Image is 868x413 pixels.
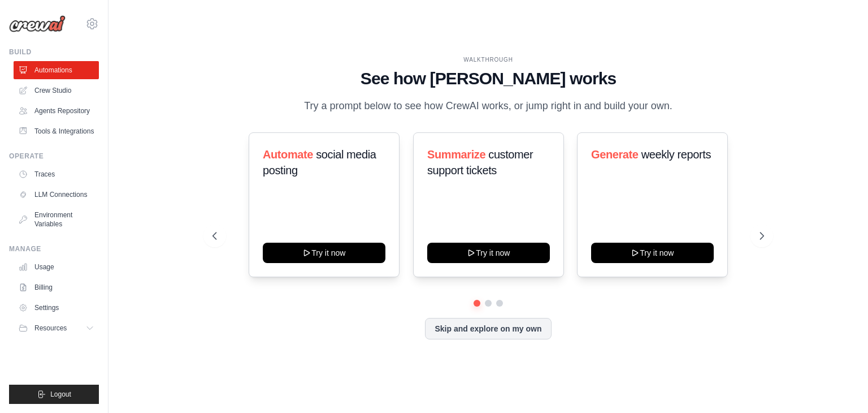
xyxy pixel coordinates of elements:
[212,55,764,64] div: WALKTHROUGH
[263,243,385,263] button: Try it now
[9,48,99,57] div: Build
[14,61,99,79] a: Automations
[263,148,313,161] span: Automate
[427,148,533,177] span: customer support tickets
[427,243,550,263] button: Try it now
[9,15,66,32] img: Logo
[427,148,485,161] span: Summarize
[34,324,67,333] span: Resources
[591,148,639,161] span: Generate
[9,152,99,161] div: Operate
[9,244,99,253] div: Manage
[14,206,99,233] a: Environment Variables
[14,258,99,276] a: Usage
[14,165,99,183] a: Traces
[9,385,99,404] button: Logout
[14,102,99,120] a: Agents Repository
[591,243,714,263] button: Try it now
[298,98,678,114] p: Try a prompt below to see how CrewAI works, or jump right in and build your own.
[14,299,99,317] a: Settings
[641,148,711,161] span: weekly reports
[263,148,376,177] span: social media posting
[212,68,764,89] h1: See how [PERSON_NAME] works
[50,390,71,399] span: Logout
[14,81,99,100] a: Crew Studio
[425,318,551,339] button: Skip and explore on my own
[14,186,99,204] a: LLM Connections
[14,122,99,140] a: Tools & Integrations
[14,278,99,296] a: Billing
[14,319,99,337] button: Resources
